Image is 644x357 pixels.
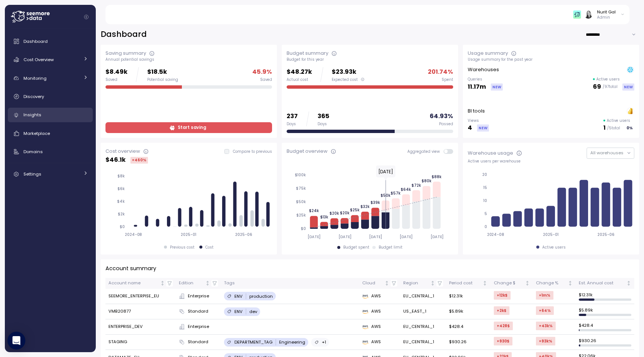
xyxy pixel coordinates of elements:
[403,280,429,287] div: Region
[430,234,443,239] tspan: [DATE]
[179,280,204,287] div: Edition
[400,289,446,304] td: EU_CENTRAL_1
[362,293,397,300] div: AWS
[23,94,44,99] span: Discovery
[8,108,93,123] a: Insights
[332,77,358,82] span: Expected cost
[362,323,397,330] div: AWS
[362,339,397,345] div: AWS
[603,123,606,133] p: 1
[101,29,147,40] h2: Dashboard
[296,186,306,191] tspan: $75k
[287,77,312,82] div: Actual cost
[118,212,125,217] tspan: $2k
[536,306,554,315] div: +64 %
[362,280,383,287] div: Cloud
[105,148,140,155] div: Cost overview
[536,322,556,330] div: +43k %
[296,199,306,204] tspan: $50k
[233,149,272,154] p: Compare to previous
[400,335,446,350] td: EU_CENTRAL_1
[598,232,615,237] tspan: 2025-06
[309,208,319,213] tspan: $24k
[446,304,490,319] td: $5.89k
[384,281,389,286] div: Not sorted
[468,50,508,57] div: Usage summary
[597,15,616,20] p: Admin
[23,149,43,155] span: Domains
[568,281,573,286] div: Not sorted
[542,245,566,250] div: Active users
[430,111,453,121] p: 64.93 %
[287,57,453,62] div: Budget for this year
[442,77,453,82] div: Spent
[176,278,221,289] th: EditionNot sorted
[105,67,127,77] p: $8.49k
[407,149,443,154] span: Aggregated view
[483,198,487,203] tspan: 10
[596,77,620,82] p: Active users
[400,234,413,239] tspan: [DATE]
[108,280,159,287] div: Account name
[23,57,54,63] span: Cost Overview
[170,245,195,250] div: Previous cost
[287,121,298,127] div: Days
[287,67,312,77] p: $48.27k
[468,77,503,82] p: Queries
[188,293,209,300] span: Enterprise
[279,339,305,345] p: Engineering
[301,226,306,231] tspan: $0
[482,281,487,286] div: Not sorted
[322,339,326,345] p: +1
[8,144,93,159] a: Domains
[105,122,272,133] a: Start saving
[178,123,206,133] span: Start saving
[359,278,400,289] th: CloudNot sorted
[536,337,555,345] div: +93k %
[287,148,328,155] div: Budget overview
[105,50,146,57] div: Saving summary
[105,57,272,62] div: Annual potential savings
[468,107,485,115] p: BI tools
[23,38,48,44] span: Dashboard
[332,67,365,77] p: $23.93k
[105,278,176,289] th: Account nameNot sorted
[491,83,503,91] div: NEW
[117,199,125,204] tspan: $4k
[536,291,553,300] div: +1m %
[7,332,25,350] div: Open Intercom Messenger
[446,319,490,335] td: $428.4
[8,126,93,141] a: Marketplace
[607,126,620,131] p: / 5 total
[468,123,472,133] p: 4
[468,118,489,123] p: Views
[625,124,634,132] div: 0 %
[446,335,490,350] td: $930.26
[576,304,634,319] td: $ 5.89k
[362,308,397,315] div: AWS
[23,112,41,118] span: Insights
[468,66,499,73] p: Warehouses
[234,339,272,345] p: DEPARTMENT_TAG
[593,82,601,92] p: 69
[468,82,486,92] p: 11.17m
[234,293,243,299] p: ENV
[224,280,356,287] div: Tags
[318,111,329,121] p: 365
[8,167,93,181] a: Settings
[329,211,339,215] tspan: $20k
[205,281,210,286] div: Not sorted
[320,214,328,219] tspan: $13k
[379,245,402,250] div: Budget limit
[400,278,446,289] th: RegionNot sorted
[483,185,487,190] tspan: 15
[120,224,125,229] tspan: $0
[422,178,432,183] tspan: $80k
[494,306,509,315] div: +2k $
[23,130,50,136] span: Marketplace
[124,232,142,237] tspan: 2024-08
[468,149,513,157] div: Warehouse usage
[82,14,91,20] button: Collapse navigation
[494,280,524,287] div: Change $
[603,84,618,89] p: / 97 total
